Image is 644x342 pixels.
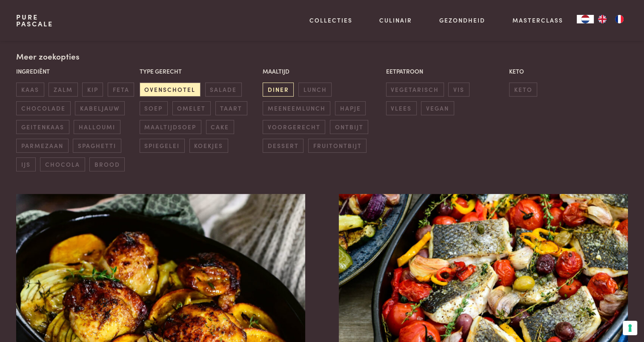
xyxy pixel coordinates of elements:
a: Masterclass [512,16,563,25]
span: spaghetti [73,139,121,153]
span: kabeljauw [75,101,124,115]
span: koekjes [189,139,228,153]
p: Type gerecht [140,67,258,76]
a: EN [594,15,611,23]
span: fruitontbijt [308,139,366,153]
span: omelet [172,101,211,115]
span: feta [108,83,134,97]
span: parmezaan [16,139,68,153]
span: chocolade [16,101,70,115]
span: kaas [16,83,44,97]
span: zalm [49,83,77,97]
span: diner [263,83,294,97]
p: Ingrediënt [16,67,135,76]
p: Eetpatroon [386,67,505,76]
a: Culinair [379,16,412,25]
span: salade [205,83,242,97]
span: vlees [386,101,417,115]
a: Gezondheid [439,16,485,25]
ul: Language list [594,15,628,23]
span: vegan [421,101,454,115]
p: Keto [509,67,628,76]
aside: Language selected: Nederlands [577,15,628,23]
span: vegetarisch [386,83,444,97]
a: NL [577,15,594,23]
span: dessert [263,139,303,153]
p: Maaltijd [263,67,381,76]
div: Language [577,15,594,23]
span: ijs [16,157,35,171]
span: meeneemlunch [263,101,330,115]
a: PurePascale [16,14,53,27]
span: ovenschotel [140,83,200,97]
span: soep [140,101,168,115]
span: lunch [298,83,332,97]
span: taart [215,101,247,115]
span: brood [89,157,125,171]
span: vis [448,83,469,97]
span: hapje [335,101,366,115]
span: voorgerecht [263,120,325,134]
span: ontbijt [330,120,368,134]
span: spiegelei [140,139,185,153]
span: keto [509,83,537,97]
span: cake [206,120,234,134]
span: geitenkaas [16,120,69,134]
button: Uw voorkeuren voor toestemming voor trackingtechnologieën [623,321,637,335]
span: kip [82,83,103,97]
span: chocola [40,157,85,171]
span: maaltijdsoep [140,120,201,134]
a: FR [611,15,628,23]
span: halloumi [74,120,120,134]
a: Collecties [309,16,352,25]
